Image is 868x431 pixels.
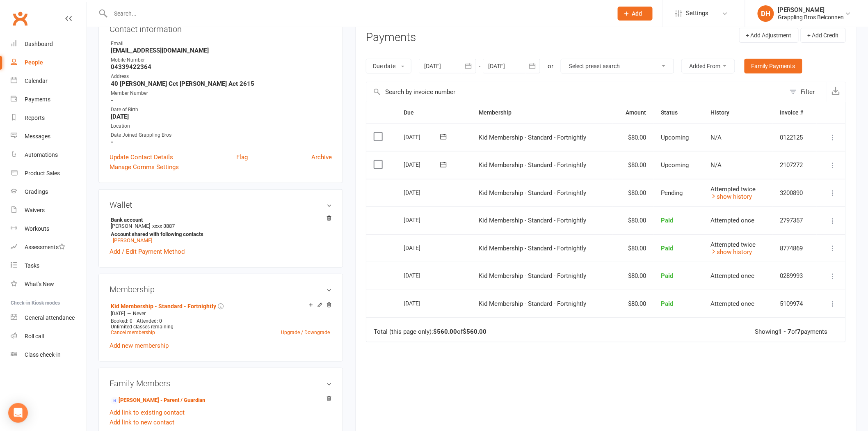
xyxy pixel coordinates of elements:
[471,102,613,123] th: Membership
[11,238,87,257] a: Assessments
[618,7,653,21] button: Add
[404,297,441,309] div: [DATE]
[686,4,709,23] span: Settings
[433,328,457,335] strong: $560.00
[25,281,54,287] div: What's New
[236,152,248,162] a: Flag
[710,300,754,307] span: Attempted once
[25,115,45,121] div: Reports
[25,96,50,103] div: Payments
[110,200,332,209] h3: Wallet
[11,53,87,72] a: People
[113,237,152,243] a: [PERSON_NAME]
[661,134,689,141] span: Upcoming
[8,403,28,423] div: Open Intercom Messenger
[366,82,786,102] input: Search by invoice number
[110,247,185,257] a: Add / Edit Payment Method
[786,82,826,102] button: Filter
[111,122,332,130] div: Location
[111,318,132,324] span: Booked: 0
[710,161,722,169] span: N/A
[110,21,332,34] h3: Contact information
[25,133,50,140] div: Messages
[133,311,146,316] span: Never
[773,124,817,151] td: 0122125
[111,40,332,48] div: Email
[111,47,332,54] strong: [EMAIL_ADDRESS][DOMAIN_NAME]
[479,272,586,280] span: Kid Membership - Standard - Fortnightly
[11,164,87,183] a: Product Sales
[366,31,416,44] h3: Payments
[661,300,674,307] span: Paid
[404,131,441,143] div: [DATE]
[10,8,30,29] a: Clubworx
[25,351,61,358] div: Class check-in
[778,6,844,14] div: [PERSON_NAME]
[152,223,175,229] span: xxxx 3887
[11,109,87,127] a: Reports
[710,241,756,248] span: Attempted twice
[632,10,642,17] span: Add
[108,8,607,19] input: Search...
[613,234,654,262] td: $80.00
[111,231,328,237] strong: Account shared with following contacts
[111,63,332,71] strong: 04339422364
[479,161,586,169] span: Kid Membership - Standard - Fortnightly
[11,72,87,90] a: Calendar
[137,318,162,324] span: Attended: 0
[11,127,87,146] a: Messages
[25,151,58,158] div: Automations
[758,5,774,22] div: DH
[111,73,332,80] div: Address
[111,113,332,120] strong: [DATE]
[111,80,332,87] strong: 40 [PERSON_NAME] Cct [PERSON_NAME] Act 2615
[25,225,49,232] div: Workouts
[11,346,87,364] a: Class kiosk mode
[25,170,60,177] div: Product Sales
[479,300,586,307] span: Kid Membership - Standard - Fortnightly
[404,186,441,199] div: [DATE]
[11,327,87,346] a: Roll call
[110,408,185,417] a: Add link to existing contact
[404,241,441,254] div: [DATE]
[661,272,674,280] span: Paid
[25,314,75,321] div: General attendance
[613,290,654,318] td: $80.00
[745,59,802,73] a: Family Payments
[548,61,553,71] div: or
[111,311,125,316] span: [DATE]
[661,245,674,252] span: Paid
[661,189,683,197] span: Pending
[661,161,689,169] span: Upcoming
[25,78,48,84] div: Calendar
[110,152,173,162] a: Update Contact Details
[366,59,411,73] button: Due date
[703,102,772,123] th: History
[773,179,817,207] td: 3200890
[773,234,817,262] td: 8774869
[681,59,735,73] button: Added From
[110,342,169,349] a: Add new membership
[710,193,752,200] a: show history
[374,328,487,335] div: Total (this page only): of
[25,59,43,66] div: People
[111,324,174,330] span: Unlimited classes remaining
[110,162,179,172] a: Manage Comms Settings
[755,328,828,335] div: Showing of payments
[25,244,65,250] div: Assessments
[479,217,586,224] span: Kid Membership - Standard - Fortnightly
[110,417,174,427] a: Add link to new contact
[404,269,441,282] div: [DATE]
[779,328,792,335] strong: 1 - 7
[613,124,654,151] td: $80.00
[111,303,216,309] a: Kid Membership - Standard - Fortnightly
[11,220,87,238] a: Workouts
[797,328,801,335] strong: 7
[111,330,155,335] a: Cancel membership
[11,90,87,109] a: Payments
[11,183,87,201] a: Gradings
[463,328,487,335] strong: $560.00
[25,41,53,47] div: Dashboard
[613,179,654,207] td: $80.00
[739,28,799,43] button: + Add Adjustment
